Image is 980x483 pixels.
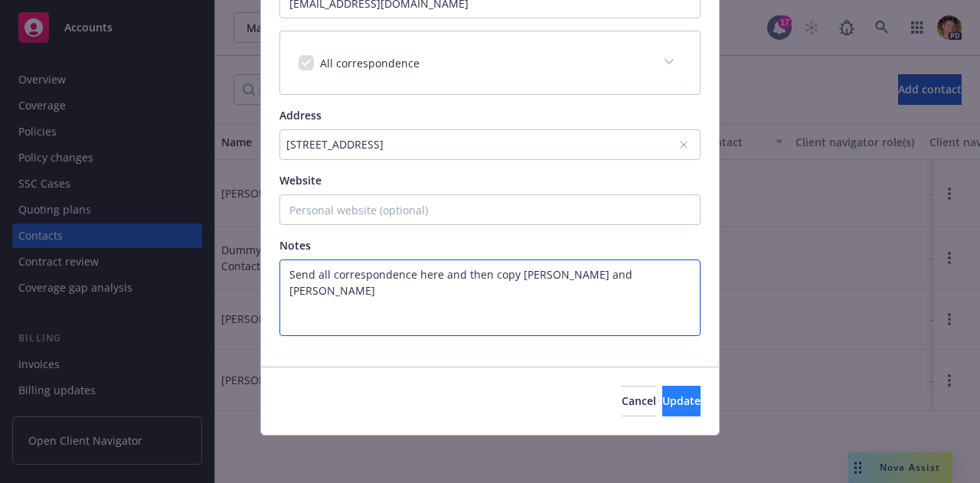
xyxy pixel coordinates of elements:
input: Personal website (optional) [279,194,701,225]
span: Cancel [622,393,656,408]
span: All correspondence [320,56,420,70]
span: Address [279,108,322,122]
textarea: Send all correspondence here and then copy [PERSON_NAME] and [PERSON_NAME] [279,259,701,336]
div: [STREET_ADDRESS] [286,136,678,152]
div: All correspondence [280,31,700,94]
button: Update [662,386,701,416]
span: Update [662,393,701,408]
button: Cancel [622,386,656,416]
button: [STREET_ADDRESS] [279,129,701,160]
span: Notes [279,238,311,253]
span: Website [279,173,322,188]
